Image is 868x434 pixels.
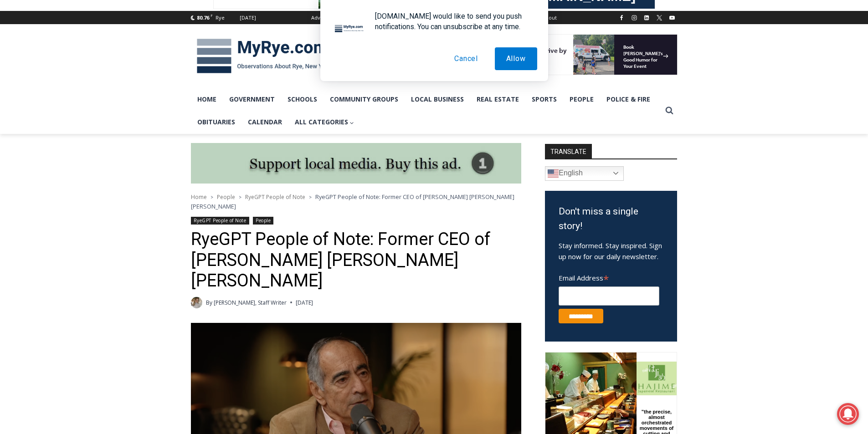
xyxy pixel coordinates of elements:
img: s_800_d653096d-cda9-4b24-94f4-9ae0c7afa054.jpeg [221,0,275,41]
a: Obituaries [191,111,241,133]
a: Calendar [241,111,288,133]
img: notification icon [331,11,368,47]
a: Home [191,88,223,111]
a: Schools [281,88,324,111]
p: Stay informed. Stay inspired. Sign up now for our daily newsletter. [559,240,663,262]
span: > [211,194,213,200]
a: Open Tues. - Sun. [PHONE_NUMBER] [0,92,92,113]
a: English [545,166,624,181]
a: Local Business [405,88,470,111]
button: Allow [495,47,537,70]
h4: Book [PERSON_NAME]'s Good Humor for Your Event [277,10,317,35]
a: Author image [191,297,202,308]
span: > [239,194,241,200]
strong: TRANSLATE [545,144,592,158]
a: Sports [525,88,563,111]
h1: RyeGPT People of Note: Former CEO of [PERSON_NAME] [PERSON_NAME] [PERSON_NAME] [191,229,521,291]
a: Book [PERSON_NAME]'s Good Humor for Your Event [271,3,329,41]
a: RyeGPT People of Note [191,217,249,225]
nav: Primary Navigation [191,88,661,134]
button: View Search Form [661,102,678,119]
img: en [548,168,559,179]
img: support local media, buy this ad [191,143,521,184]
a: RyeGPT People of Note [245,193,305,201]
label: Email Address [559,269,659,285]
div: "the precise, almost orchestrated movements of cutting and assembling sushi and [PERSON_NAME] mak... [93,57,129,109]
a: Government [223,88,281,111]
a: Police & Fire [600,88,657,111]
span: Open Tues. - Sun. [PHONE_NUMBER] [3,94,89,128]
span: RyeGPT People of Note: Former CEO of [PERSON_NAME] [PERSON_NAME] [PERSON_NAME] [191,193,514,210]
h3: Don't miss a single story! [559,204,663,233]
a: People [253,217,273,225]
button: Child menu of All Categories [288,111,361,133]
a: People [563,88,600,111]
img: (PHOTO: MyRye.com Summer 2023 intern Beatrice Larzul.) [191,297,202,308]
a: Home [191,193,207,201]
a: People [217,193,235,201]
span: > [309,194,312,200]
time: [DATE] [296,298,313,307]
a: Real Estate [470,88,525,111]
a: [PERSON_NAME], Staff Writer [214,299,287,306]
span: By [206,298,212,307]
nav: Breadcrumbs [191,192,521,211]
span: Intern @ [DOMAIN_NAME] [238,91,422,111]
div: "[PERSON_NAME] and I covered the [DATE] Parade, which was a really eye opening experience as I ha... [230,0,431,88]
div: [DOMAIN_NAME] would like to send you push notifications. You can unsubscribe at any time. [368,11,537,32]
button: Cancel [443,47,489,70]
a: Intern @ [DOMAIN_NAME] [219,88,442,113]
div: Book [PERSON_NAME]'s Good Humor for Your Drive by Birthday [60,12,225,29]
a: Community Groups [324,88,405,111]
